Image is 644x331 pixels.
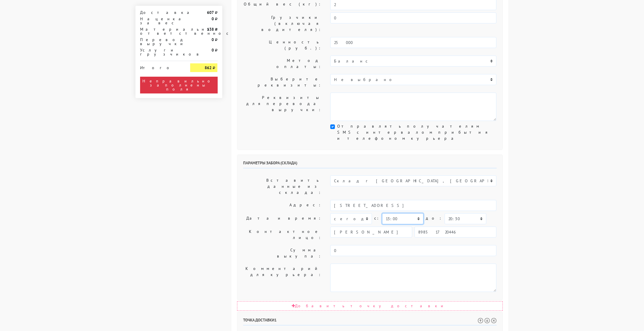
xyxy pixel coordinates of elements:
[239,213,326,224] label: Дата и время:
[136,17,186,25] div: Наценка за вес
[237,301,503,311] div: Добавить точку доставки
[239,74,326,90] label: Выберите реквизиты:
[140,77,218,93] div: Неправильно заполнены поля
[239,245,326,261] label: Сумма выкупа:
[212,37,214,42] strong: 0
[207,10,214,15] strong: 607
[274,317,277,323] span: 1
[212,47,214,53] strong: 0
[239,200,326,211] label: Адрес:
[426,213,442,223] label: до:
[337,123,496,141] label: Отправлять получателям SMS с интервалом прибытия и телефоном курьера
[374,213,380,223] label: c:
[140,63,182,70] div: Итого
[205,65,212,70] strong: 862
[243,318,497,326] h6: Точка доставки
[207,27,214,32] strong: 138
[136,27,186,35] div: Материальная ответственность
[239,175,326,198] label: Вставить данные из склада:
[239,227,326,243] label: Контактное лицо:
[239,264,326,292] label: Комментарий для курьера:
[136,48,186,56] div: Услуги грузчиков
[239,56,326,72] label: Метод оплаты:
[330,227,412,238] input: Имя
[239,37,326,53] label: Ценность (руб.):
[136,10,186,14] div: Доставка
[136,38,186,46] div: Перевод выручки
[243,161,497,168] h6: Параметры забора (склада)
[239,12,326,35] label: Грузчики (включая водителя):
[239,93,326,121] label: Реквизиты для перевода выручки:
[414,227,496,238] input: Телефон
[212,16,214,21] strong: 0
